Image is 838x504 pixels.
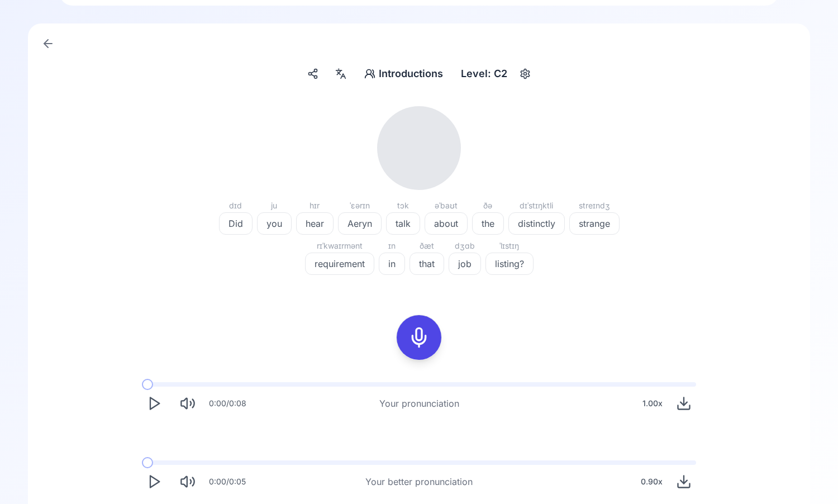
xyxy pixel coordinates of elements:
button: in [379,253,405,275]
span: Did [220,217,252,230]
div: tɔk [386,199,420,212]
div: dʒɑb [449,239,481,253]
span: in [379,257,404,270]
div: ðə [472,199,504,212]
div: ɪn [379,239,405,253]
div: dɪd [219,199,253,212]
button: job [449,253,481,275]
div: 1.00 x [638,392,667,415]
span: Introductions [379,66,443,82]
button: hear [296,212,334,235]
button: Play [142,469,166,494]
button: Download audio [672,391,696,416]
span: that [410,257,444,270]
span: about [425,217,467,230]
span: hear [297,217,333,230]
button: that [410,253,444,275]
button: Play [142,391,166,416]
span: listing? [486,257,533,270]
button: Aeryn [338,212,382,235]
div: ðæt [410,239,444,253]
div: 0:00 / 0:08 [209,398,246,409]
span: talk [387,217,420,230]
span: you [258,217,291,230]
span: Aeryn [339,217,381,230]
button: you [257,212,292,235]
button: Mute [175,469,200,494]
button: Level: C2 [456,64,534,84]
button: distinctly [508,212,565,235]
div: dɪˈstɪŋktli [508,199,565,212]
div: ju [257,199,292,212]
span: strange [570,217,619,230]
span: requirement [306,257,374,270]
span: distinctly [509,217,564,230]
div: ˈɛərɪn [338,199,382,212]
button: Did [219,212,253,235]
div: 0.90 x [636,470,667,493]
button: the [472,212,504,235]
button: strange [569,212,620,235]
div: rɪˈkwaɪrmənt [305,239,374,253]
button: Introductions [360,64,447,84]
div: streɪndʒ [569,199,620,212]
div: Level: C2 [456,64,512,84]
span: the [473,217,503,230]
div: ˈlɪstɪŋ [485,239,534,253]
div: hɪr [296,199,334,212]
button: Mute [175,391,200,416]
button: requirement [305,253,374,275]
button: listing? [485,253,534,275]
div: 0:00 / 0:05 [209,476,246,487]
div: Your better pronunciation [365,475,473,488]
div: Your pronunciation [379,397,459,410]
span: job [449,257,480,270]
button: Download audio [672,469,696,494]
div: əˈbaʊt [425,199,468,212]
button: about [425,212,468,235]
button: talk [386,212,420,235]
